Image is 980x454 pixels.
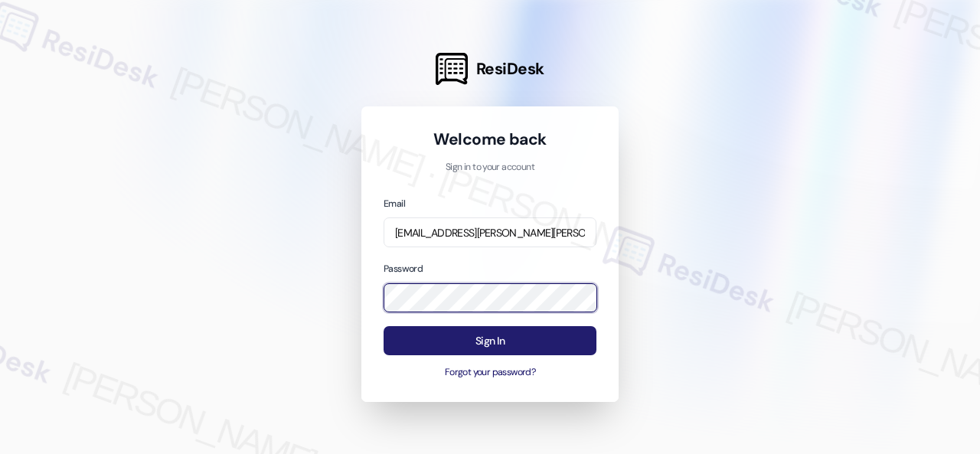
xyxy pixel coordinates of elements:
label: Email [384,198,405,210]
h1: Welcome back [384,129,596,150]
label: Password [384,263,423,275]
span: ResiDesk [476,58,544,80]
img: ResiDesk Logo [436,53,468,85]
input: name@example.com [384,217,596,247]
button: Forgot your password? [384,366,596,380]
button: Sign In [384,326,596,356]
p: Sign in to your account [384,161,596,175]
